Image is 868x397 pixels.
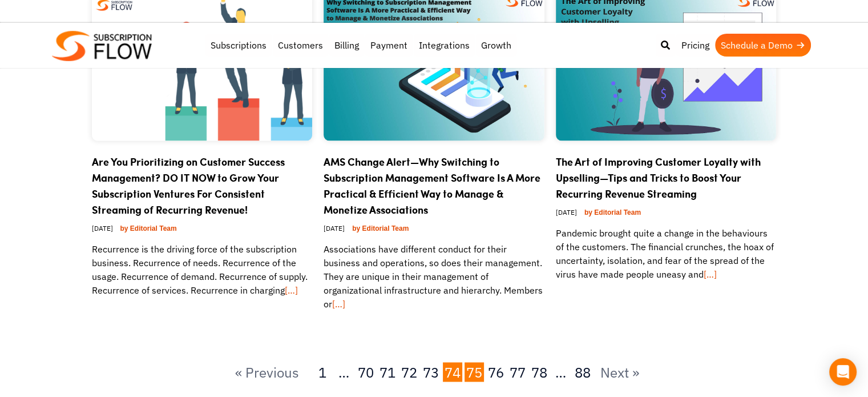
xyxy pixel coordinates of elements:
[324,154,540,217] a: AMS Change Alert—Why Switching to Subscription Management Software Is A More Practical & Efficien...
[224,359,310,386] a: « Previous
[92,218,313,242] div: [DATE]
[580,206,645,219] a: by Editorial Team
[556,154,761,201] a: The Art of Improving Customer Loyalty with Upselling—Tips and Tricks to Boost Your Recurring Reve...
[556,202,777,226] div: [DATE]
[486,362,506,382] a: 76
[829,358,857,386] div: Open Intercom Messenger
[324,242,544,311] p: Associations have different conduct for their business and operations, so does their management. ...
[205,34,272,57] a: Subscriptions
[595,362,645,383] a: Next »
[116,222,181,235] a: by Editorial Team
[715,34,811,57] a: Schedule a Demo
[676,34,715,57] a: Pricing
[413,34,475,57] a: Integrations
[443,362,462,382] a: 74
[475,34,517,57] a: Growth
[92,154,285,217] a: Are You Prioritizing on Customer Success Management? DO IT NOW to Grow Your Subscription Ventures...
[365,34,413,57] a: Payment
[508,362,527,382] a: 77
[285,284,298,296] a: […]
[573,362,592,382] a: 88
[378,362,397,382] a: 71
[329,34,365,57] a: Billing
[332,298,345,310] a: […]
[704,268,717,280] a: […]
[530,362,549,382] a: 78
[399,362,419,382] a: 72
[356,362,376,382] a: 70
[421,362,441,382] a: 73
[92,242,313,297] p: Recurrence is the driving force of the subscription business. Recurrence of needs. Recurrence of ...
[556,226,777,281] p: Pandemic brought quite a change in the behaviours of the customers. The financial crunches, the h...
[52,31,152,61] img: Subscriptionflow
[334,362,354,382] span: …
[465,362,484,382] a: 75
[324,218,544,242] div: [DATE]
[313,362,332,382] a: 1
[551,362,571,382] span: …
[348,222,413,235] a: by Editorial Team
[272,34,329,57] a: Customers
